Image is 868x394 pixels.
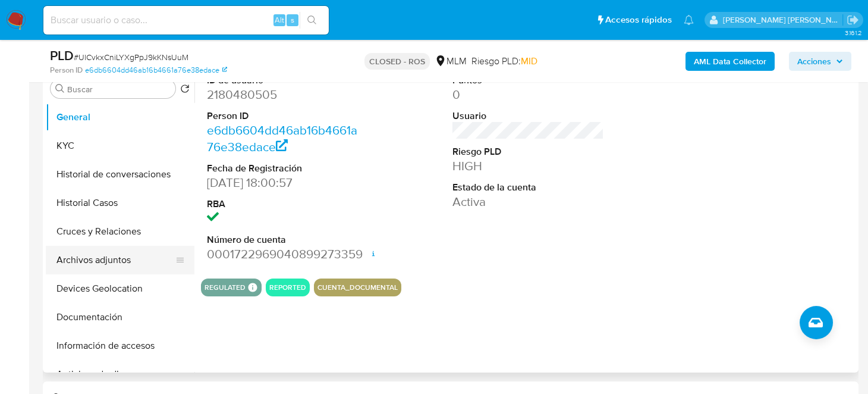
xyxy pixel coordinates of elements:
[207,162,358,175] dt: Fecha de Registración
[845,28,862,37] span: 3.161.2
[46,217,194,246] button: Cruces y Relaciones
[723,14,843,26] p: brenda.morenoreyes@mercadolibre.com.mx
[847,14,859,26] a: Salir
[300,12,324,29] button: search-icon
[364,53,430,70] p: CLOSED - ROS
[46,332,194,360] button: Información de accesos
[46,360,194,389] button: Anticipos de dinero
[684,15,694,25] a: Notificaciones
[207,233,358,246] dt: Número de cuenta
[605,14,672,26] span: Accesos rápidos
[46,189,194,217] button: Historial Casos
[452,193,604,210] dd: Activa
[207,86,358,103] dd: 2180480505
[46,274,194,303] button: Devices Geolocation
[521,54,537,68] span: MID
[471,55,537,68] span: Riesgo PLD:
[452,145,604,158] dt: Riesgo PLD
[50,46,74,65] b: PLD
[207,198,358,211] dt: RBA
[43,12,329,28] input: Buscar usuario o caso...
[85,65,227,76] a: e6db6604dd46ab16b4661a76e38edace
[55,84,65,93] button: Buscar
[207,174,358,191] dd: [DATE] 18:00:57
[74,51,188,63] span: # UlCvkxCniLYXgPpJ9kKNsUuM
[452,110,604,123] dt: Usuario
[207,246,358,262] dd: 0001722969040899273359
[207,121,357,155] a: e6db6604dd46ab16b4661a76e38edace
[452,158,604,174] dd: HIGH
[685,52,775,71] button: AML Data Collector
[67,84,171,95] input: Buscar
[46,132,194,160] button: KYC
[46,103,194,132] button: General
[435,55,467,68] div: MLM
[797,52,831,71] span: Acciones
[46,246,185,274] button: Archivos adjuntos
[694,52,766,71] b: AML Data Collector
[452,181,604,194] dt: Estado de la cuenta
[207,110,358,123] dt: Person ID
[452,86,604,103] dd: 0
[46,160,194,189] button: Historial de conversaciones
[180,84,190,97] button: Volver al orden por defecto
[50,65,83,76] b: Person ID
[789,52,851,71] button: Acciones
[275,14,284,26] span: Alt
[291,14,294,26] span: s
[46,303,194,332] button: Documentación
